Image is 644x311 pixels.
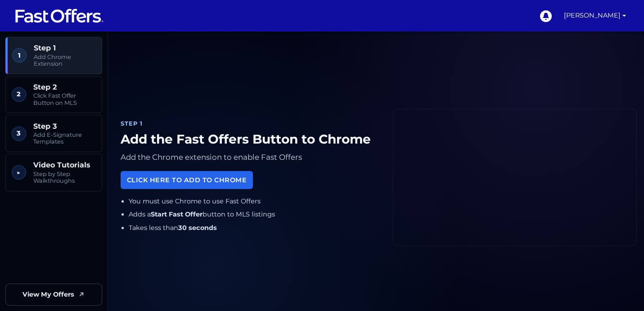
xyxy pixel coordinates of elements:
[33,131,96,145] span: Add E-Signature Templates
[393,109,636,246] iframe: Fast Offers Chrome Extension
[5,76,102,113] a: 2 Step 2 Click Fast Offer Button on MLS
[121,171,253,189] a: Click Here to Add to Chrome
[151,210,203,218] strong: Start Fast Offer
[34,44,96,52] span: Step 1
[34,54,96,68] span: Add Chrome Extension
[121,151,378,164] p: Add the Chrome extension to enable Fast Offers
[129,223,378,233] li: Takes less than
[5,115,102,152] a: 3 Step 3 Add E-Signature Templates
[129,196,378,207] li: You must use Chrome to use Fast Offers
[33,161,96,169] span: Video Tutorials
[33,92,96,106] span: Click Fast Offer Button on MLS
[5,154,102,191] a: ▶︎ Video Tutorials Step by Step Walkthroughs
[33,171,96,185] span: Step by Step Walkthroughs
[12,126,26,141] span: 3
[178,224,217,232] strong: 30 seconds
[129,209,378,220] li: Adds a button to MLS listings
[12,87,26,102] span: 2
[23,289,74,300] span: View My Offers
[33,122,96,131] span: Step 3
[12,165,26,180] span: ▶︎
[5,37,102,74] a: 1 Step 1 Add Chrome Extension
[5,284,102,306] a: View My Offers
[12,48,27,63] span: 1
[121,119,378,128] div: Step 1
[33,83,96,91] span: Step 2
[121,132,378,147] h1: Add the Fast Offers Button to Chrome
